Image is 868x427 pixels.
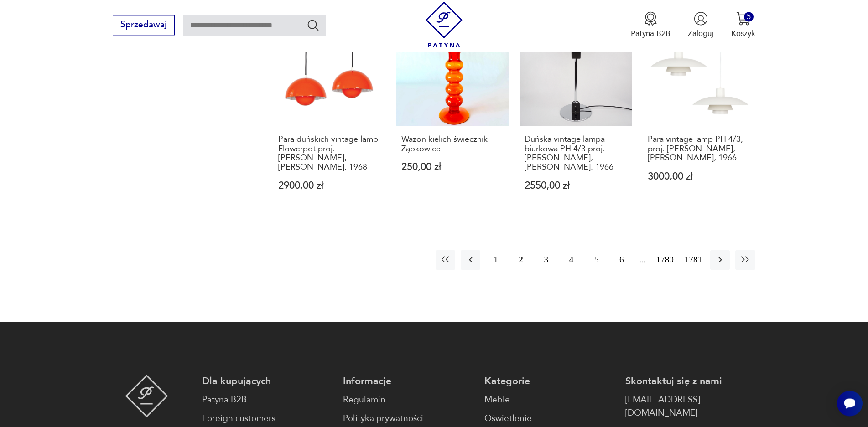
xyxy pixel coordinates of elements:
[731,28,755,39] p: Koszyk
[587,250,606,270] button: 5
[644,11,658,26] img: Ikona medalu
[343,393,473,406] a: Regulamin
[396,14,509,212] a: Wazon kielich świecznik ZąbkowiceWazon kielich świecznik Ząbkowice250,00 zł
[343,412,473,425] a: Polityka prywatności
[731,11,755,39] button: 5Koszyk
[536,250,556,270] button: 3
[484,393,614,406] a: Meble
[401,135,504,154] h3: Wazon kielich świecznik Ząbkowice
[631,28,670,39] p: Patyna B2B
[421,1,467,47] img: Patyna - sklep z meblami i dekoracjami vintage
[643,14,755,212] a: KlasykPara vintage lamp PH 4/3, proj. Poul Henningsen, Louis Poulsen, 1966Para vintage lamp PH 4/...
[631,11,670,39] button: Patyna B2B
[837,391,863,416] iframe: Smartsupp widget button
[343,375,473,388] p: Informacje
[525,135,627,172] h3: Duńska vintage lampa biurkowa PH 4/3 proj. [PERSON_NAME], [PERSON_NAME], 1966
[648,135,750,163] h3: Para vintage lamp PH 4/3, proj. [PERSON_NAME], [PERSON_NAME], 1966
[561,250,581,270] button: 4
[631,11,670,39] a: Ikona medaluPatyna B2B
[484,375,614,388] p: Kategorie
[278,181,381,190] p: 2900,00 zł
[401,162,504,172] p: 250,00 zł
[273,14,385,212] a: Para duńskich vintage lamp Flowerpot proj. Verner Panton, Louis Poulsen, 1968Para duńskich vintag...
[520,14,632,212] a: Duńska vintage lampa biurkowa PH 4/3 proj. Poul Henningsen, Louis Poulsen, 1966Duńska vintage lam...
[484,412,614,425] a: Oświetlenie
[125,375,168,417] img: Patyna - sklep z meblami i dekoracjami vintage
[307,18,320,31] button: Szukaj
[625,393,755,420] a: [EMAIL_ADDRESS][DOMAIN_NAME]
[525,181,627,190] p: 2550,00 zł
[612,250,631,270] button: 6
[744,12,754,21] div: 5
[625,375,755,388] p: Skontaktuj się z nami
[511,250,531,270] button: 2
[688,28,713,39] p: Zaloguj
[688,11,713,39] button: Zaloguj
[648,172,750,181] p: 3000,00 zł
[736,11,750,26] img: Ikona koszyka
[278,135,381,172] h3: Para duńskich vintage lamp Flowerpot proj. [PERSON_NAME], [PERSON_NAME], 1968
[202,412,332,425] a: Foreign customers
[202,375,332,388] p: Dla kupujących
[654,250,676,270] button: 1780
[682,250,705,270] button: 1781
[113,15,174,35] button: Sprzedawaj
[113,22,174,29] a: Sprzedawaj
[694,11,708,26] img: Ikonka użytkownika
[202,393,332,406] a: Patyna B2B
[486,250,505,270] button: 1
